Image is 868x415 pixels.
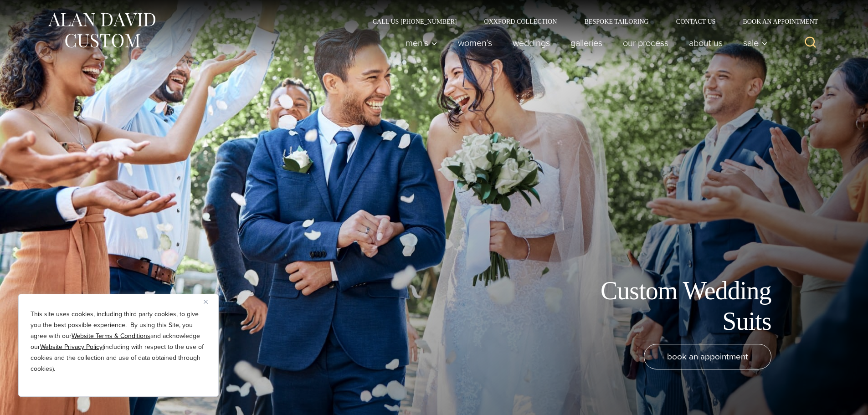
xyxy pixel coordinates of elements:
a: Oxxford Collection [470,18,570,25]
a: Website Privacy Policy [40,342,103,352]
nav: Secondary Navigation [359,18,822,25]
img: Close [204,300,208,304]
nav: Primary Navigation [395,34,772,52]
button: Close [204,296,215,307]
a: Bespoke Tailoring [570,18,662,25]
p: This site uses cookies, including third party cookies, to give you the best possible experience. ... [31,309,206,374]
img: Alan David Custom [47,10,156,51]
a: Women’s [447,34,502,52]
span: book an appointment [667,350,748,363]
a: Galleries [560,34,612,52]
a: book an appointment [644,344,771,369]
a: Our Process [612,34,678,52]
a: Call Us [PHONE_NUMBER] [359,18,471,25]
h1: Custom Wedding Suits [566,276,771,337]
a: About Us [678,34,733,52]
button: View Search Form [800,32,822,54]
a: Book an Appointment [729,18,821,25]
a: weddings [502,34,560,52]
a: Website Terms & Conditions [72,331,150,341]
a: Contact Us [663,18,729,25]
span: Men’s [406,38,437,47]
span: Sale [743,38,768,47]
